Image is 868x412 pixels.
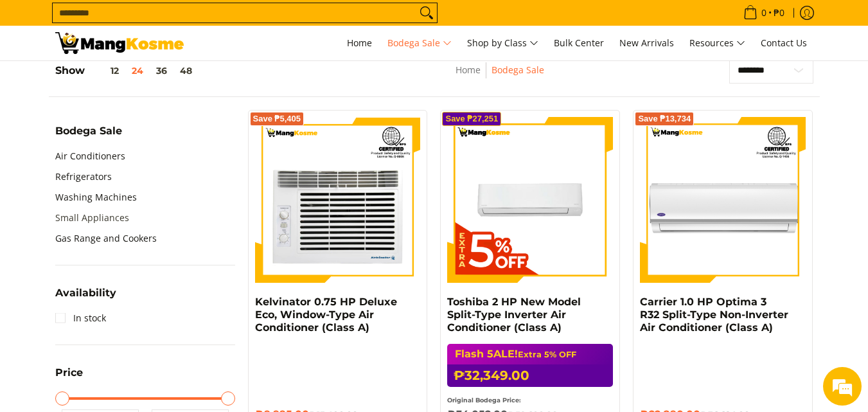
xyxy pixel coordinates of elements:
[772,8,786,17] span: ₱0
[85,66,125,76] button: 12
[387,35,452,51] span: Bodega Sale
[55,166,112,187] a: Refrigerators
[55,126,122,146] summary: Open
[55,64,199,77] h5: Show
[761,37,807,49] span: Contact Us
[55,208,129,228] a: Small Appliances
[255,117,421,283] img: Kelvinator 0.75 HP Deluxe Eco, Window-Type Air Conditioner (Class A)
[55,368,83,378] span: Price
[341,26,378,60] a: Home
[55,288,116,308] summary: Open
[640,296,788,334] a: Carrier 1.0 HP Optima 3 R32 Split-Type Non-Inverter Air Conditioner (Class A)
[613,26,680,60] a: New Arrivals
[55,187,137,208] a: Washing Machines
[447,364,613,387] h6: ₱32,349.00
[447,296,581,334] a: Toshiba 2 HP New Model Split-Type Inverter Air Conditioner (Class A)
[467,35,538,51] span: Shop by Class
[619,37,674,49] span: New Arrivals
[447,397,521,404] small: Original Bodega Price:
[373,62,626,91] nav: Breadcrumbs
[173,66,199,76] button: 48
[447,117,613,283] img: Toshiba 2 HP New Model Split-Type Inverter Air Conditioner (Class A)
[55,308,106,328] a: In stock
[754,26,813,60] a: Contact Us
[638,115,691,123] span: Save ₱13,734
[125,66,150,76] button: 24
[253,115,301,123] span: Save ₱5,405
[55,288,116,298] span: Availability
[740,6,788,20] span: •
[416,3,437,22] button: Search
[255,296,397,334] a: Kelvinator 0.75 HP Deluxe Eco, Window-Type Air Conditioner (Class A)
[689,35,745,51] span: Resources
[445,115,498,123] span: Save ₱27,251
[554,37,604,49] span: Bulk Center
[197,26,813,60] nav: Main Menu
[55,126,122,136] span: Bodega Sale
[456,64,481,76] a: Home
[55,146,125,166] a: Air Conditioners
[547,26,610,60] a: Bulk Center
[759,8,768,17] span: 0
[381,26,458,60] a: Bodega Sale
[347,37,372,49] span: Home
[640,117,806,283] img: Carrier 1.0 HP Optima 3 R32 Split-Type Non-Inverter Air Conditioner (Class A)
[55,32,184,54] img: Bodega Sale l Mang Kosme: Cost-Efficient &amp; Quality Home Appliances
[55,228,157,249] a: Gas Range and Cookers
[55,368,83,388] summary: Open
[150,66,173,76] button: 36
[461,26,545,60] a: Shop by Class
[683,26,752,60] a: Resources
[492,64,544,76] a: Bodega Sale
